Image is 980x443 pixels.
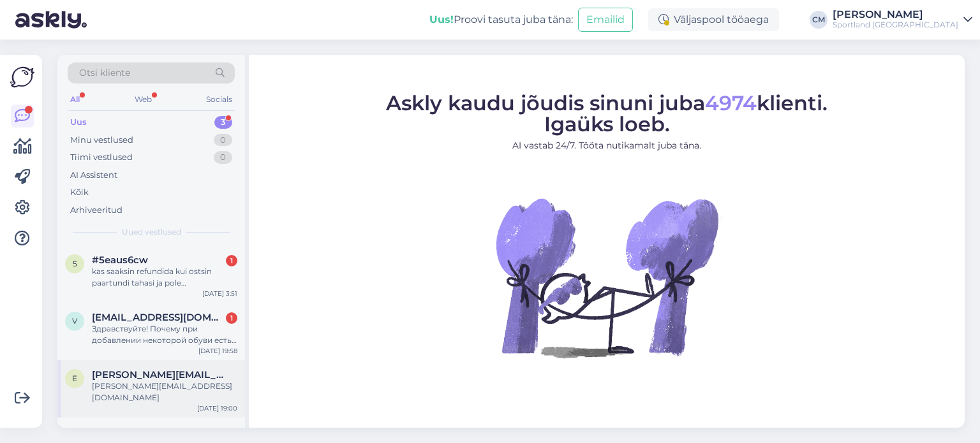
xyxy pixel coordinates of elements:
[70,151,133,164] div: Tiimi vestlused
[705,91,757,115] span: 4974
[202,289,237,298] div: [DATE] 3:51
[10,65,34,89] img: Askly Logo
[578,8,633,32] button: Emailid
[198,346,237,356] div: [DATE] 19:58
[122,226,181,238] span: Uued vestlused
[70,204,122,217] div: Arhiveeritud
[386,91,828,136] span: Askly kaudu jõudis sinuni juba klienti. Igaüks loeb.
[92,381,237,403] div: [PERSON_NAME][EMAIL_ADDRESS][DOMAIN_NAME]
[214,116,232,129] div: 3
[226,255,237,266] div: 1
[429,12,573,27] div: Proovi tasuta juba täna:
[648,8,779,31] div: Väljaspool tööaega
[92,312,225,323] span: viktoria.solunina@gmail.com
[197,403,237,413] div: [DATE] 19:00
[226,312,237,324] div: 1
[70,186,89,199] div: Kõik
[214,151,232,164] div: 0
[70,134,133,147] div: Minu vestlused
[72,374,77,383] span: e
[70,169,117,182] div: AI Assistent
[72,316,77,326] span: v
[92,323,237,346] div: Здравствуйте! Почему при добавлении некоторой обуви есть возможность заказать обработку imbox, а ...
[70,116,87,129] div: Uus
[204,91,235,108] div: Socials
[810,11,828,29] div: CM
[429,13,454,25] b: Uus!
[386,139,828,152] p: AI vastab 24/7. Tööta nutikamalt juba täna.
[132,91,154,108] div: Web
[92,254,148,266] span: #5eaus6cw
[833,20,958,30] div: Sportland [GEOGRAPHIC_DATA]
[492,163,722,392] img: No Chat active
[214,134,232,147] div: 0
[92,266,237,289] div: kas saaksin refundida kui ostsin paartundi tahasi ja pole [PERSON_NAME] lainud
[833,10,958,20] div: [PERSON_NAME]
[92,369,225,381] span: evelyn.erala@hotmail.com
[833,10,972,30] a: [PERSON_NAME]Sportland [GEOGRAPHIC_DATA]
[73,259,77,268] span: 5
[79,66,130,80] span: Otsi kliente
[68,91,82,108] div: All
